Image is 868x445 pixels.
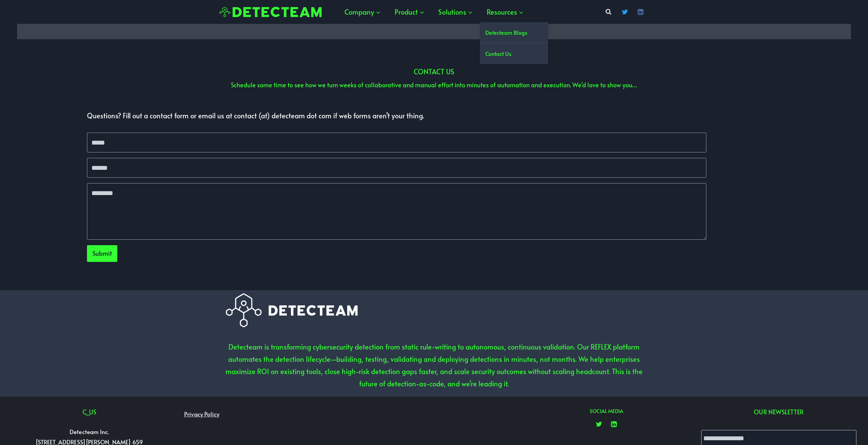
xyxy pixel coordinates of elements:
[602,6,615,18] button: View Search Form
[338,2,531,22] nav: Primary Navigation
[607,417,621,431] a: Linkedin
[87,245,117,262] button: Submit
[180,407,223,421] a: Privacy Policy
[592,417,606,431] a: Twitter
[8,407,170,416] h6: US
[480,2,531,22] button: Child menu of Resources
[698,407,860,416] h6: OUR NEWSLETTER
[83,407,86,416] span: C
[338,2,388,22] button: Child menu of Company
[222,341,646,390] p: Detecteam is transforming cybersecurity detection from static rule-writing to autonomous, continu...
[634,5,647,19] a: Linkedin
[219,7,322,17] img: Detecteam
[431,2,480,22] button: Child menu of Solutions
[86,407,89,416] span: _
[618,5,632,19] a: Twitter
[87,109,706,122] p: Questions? Fill out a contact form or email us at contact (at) detecteam dot com if web forms are...
[525,407,687,415] h2: SOCIAL MEDIA
[388,2,431,22] button: Child menu of Product
[480,43,548,64] a: Contact Us
[480,22,548,43] a: Detecteam Blogs
[180,407,342,421] nav: Footer Navigation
